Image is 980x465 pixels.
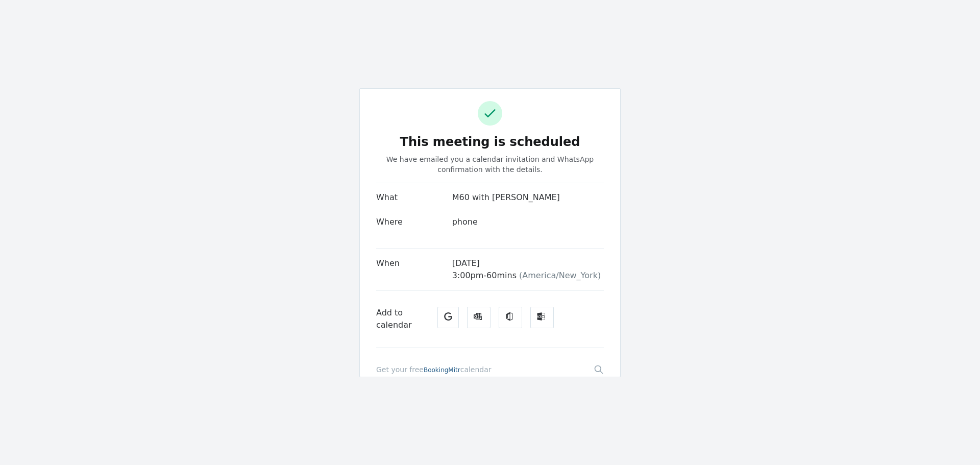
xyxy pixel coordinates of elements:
[376,364,492,375] a: Get your freecalendar
[452,257,604,282] div: [DATE] 3:00pm - 60 mins
[376,191,452,216] div: What
[376,154,604,175] p: We have emailed you a calendar invitation and WhatsApp confirmation with the details.
[452,191,604,204] div: M60 with [PERSON_NAME]
[452,216,604,228] div: phone
[376,257,452,290] div: When
[424,366,460,374] span: BookingMitr
[519,271,601,280] span: ( America/New_York )
[376,307,433,331] div: Add to calendar
[376,216,452,240] div: Where
[376,136,604,148] h3: This meeting is scheduled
